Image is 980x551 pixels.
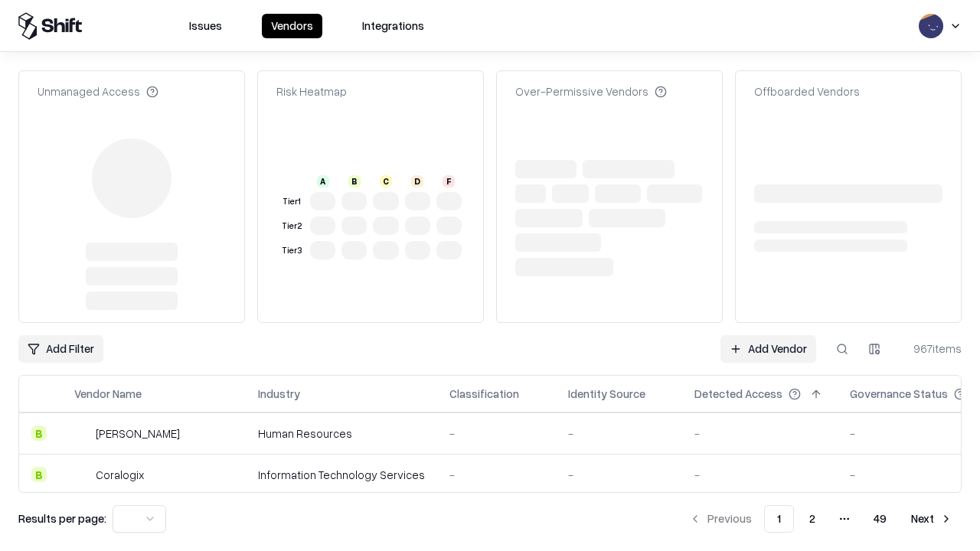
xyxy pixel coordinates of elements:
div: Tier 2 [279,220,304,233]
div: - [694,467,825,483]
div: D [411,175,423,187]
div: B [348,175,361,187]
div: F [443,175,455,187]
button: Next [902,505,962,533]
div: Identity Source [568,386,645,402]
div: Detected Access [694,386,782,402]
div: Unmanaged Access [38,83,158,99]
button: Vendors [262,14,322,38]
button: 49 [861,505,899,533]
div: Industry [258,386,300,402]
div: - [694,425,825,442]
img: Deel [74,425,90,441]
div: A [317,175,329,187]
div: Offboarded Vendors [754,83,860,99]
a: Add Vendor [720,335,816,363]
div: - [449,467,544,483]
div: 967 items [900,341,962,357]
button: Issues [180,14,231,38]
div: Classification [449,386,519,402]
div: Tier 3 [279,244,304,257]
button: Add Filter [18,335,103,363]
div: Vendor Name [74,386,142,402]
div: B [31,467,47,482]
div: Information Technology Services [258,467,425,483]
div: Coralogix [96,467,144,483]
img: Coralogix [74,467,90,482]
button: 1 [764,505,794,533]
div: Governance Status [850,386,948,402]
div: - [568,467,670,483]
div: Tier 1 [279,195,304,208]
div: Risk Heatmap [276,83,347,99]
button: Integrations [353,14,433,38]
div: B [31,425,47,441]
button: 2 [797,505,828,533]
div: C [380,175,392,187]
p: Results per page: [18,510,106,527]
div: Over-Permissive Vendors [515,83,667,99]
div: - [449,425,544,442]
div: Human Resources [258,425,425,442]
div: [PERSON_NAME] [96,425,180,442]
div: - [568,425,670,442]
nav: pagination [680,505,962,533]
